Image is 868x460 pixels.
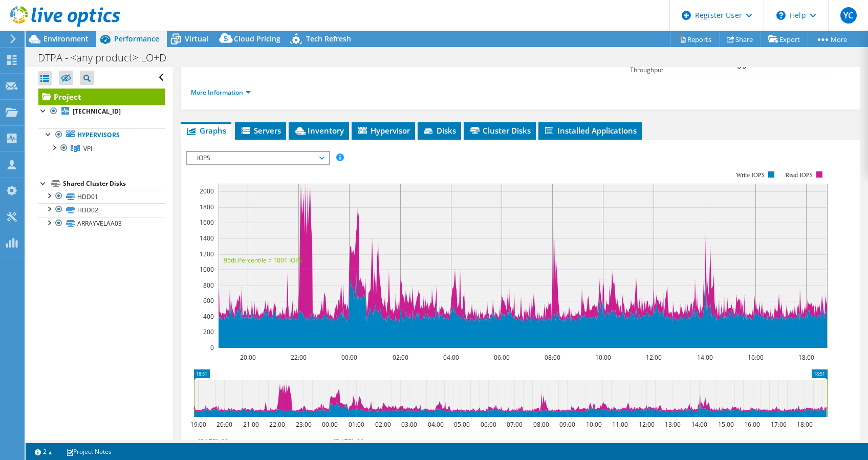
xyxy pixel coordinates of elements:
[454,420,470,429] text: 05:00
[59,445,119,458] a: Project Notes
[73,107,121,116] b: [TECHNICAL_ID]
[670,31,720,47] a: Reports
[401,420,417,429] text: 03:00
[203,327,214,336] text: 200
[200,250,214,258] text: 1200
[294,125,344,136] span: Inventory
[210,343,214,352] text: 0
[224,256,302,265] text: 95th Percentile = 1001 IOPS
[724,60,766,69] b: 2.46 gigabits/s
[200,187,214,195] text: 2000
[428,420,444,429] text: 04:00
[38,128,165,142] a: Hypervisors
[203,281,214,290] text: 800
[776,11,786,20] svg: \n
[200,234,214,243] text: 1400
[785,171,813,179] text: Read IOPS
[44,34,89,43] span: Environment
[296,420,312,429] text: 23:00
[192,152,323,164] span: IOPS
[798,353,814,362] text: 18:00
[240,125,281,136] span: Servers
[744,420,760,429] text: 16:00
[375,420,391,429] text: 02:00
[761,31,808,47] a: Export
[639,420,655,429] text: 12:00
[200,203,214,211] text: 1800
[481,420,496,429] text: 06:00
[736,171,765,179] text: Write IOPS
[507,420,523,429] text: 07:00
[33,52,182,63] h1: DTPA - <any product> LO+D
[469,125,531,136] span: Cluster Disks
[83,144,92,153] span: VPI
[200,218,214,227] text: 1600
[544,125,637,136] span: Installed Applications
[185,34,208,43] span: Virtual
[203,296,214,305] text: 600
[28,445,59,458] a: 2
[216,420,232,429] text: 20:00
[533,420,549,429] text: 08:00
[341,353,357,362] text: 00:00
[114,34,159,43] span: Performance
[697,353,713,362] text: 14:00
[494,353,510,362] text: 06:00
[595,353,611,362] text: 10:00
[665,420,681,429] text: 13:00
[357,125,410,136] span: Hypervisor
[234,34,280,43] span: Cloud Pricing
[423,125,456,136] span: Disks
[718,420,734,429] text: 15:00
[291,353,307,362] text: 22:00
[443,353,459,362] text: 04:00
[243,420,259,429] text: 21:00
[200,265,214,274] text: 1000
[38,89,165,105] a: Project
[38,142,165,155] a: VPI
[559,420,575,429] text: 09:00
[322,420,338,429] text: 00:00
[38,217,165,230] a: ARRAYVELAA03
[545,353,560,362] text: 08:00
[240,353,256,362] text: 20:00
[393,353,408,362] text: 02:00
[191,88,251,97] a: More Information
[612,420,628,429] text: 11:00
[719,31,761,47] a: Share
[748,353,764,362] text: 16:00
[586,420,602,429] text: 10:00
[797,420,813,429] text: 18:00
[349,420,364,429] text: 01:00
[808,31,855,47] a: More
[186,125,226,136] span: Graphs
[771,420,787,429] text: 17:00
[63,178,165,190] div: Shared Cluster Disks
[840,7,857,24] span: YC
[38,203,165,216] a: HDD02
[306,34,351,43] span: Tech Refresh
[38,190,165,203] a: HDD01
[190,420,206,429] text: 19:00
[646,353,662,362] text: 12:00
[691,420,707,429] text: 14:00
[38,105,165,118] a: [TECHNICAL_ID]
[203,312,214,321] text: 400
[269,420,285,429] text: 22:00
